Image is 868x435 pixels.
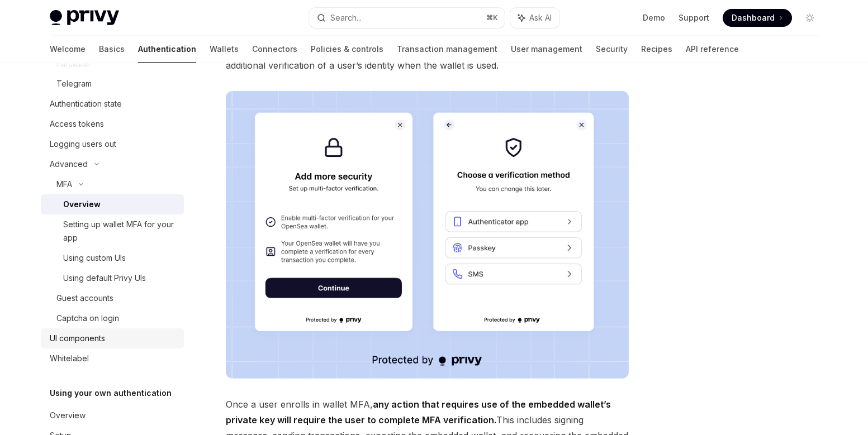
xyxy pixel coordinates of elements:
[643,12,665,23] a: Demo
[309,8,505,28] button: Search...⌘K
[41,74,184,94] a: Telegram
[56,77,92,90] div: Telegram
[311,36,383,63] a: Policies & controls
[641,36,672,63] a: Recipes
[41,134,184,154] a: Logging users out
[50,332,105,345] div: UI components
[50,10,119,26] img: light logo
[41,348,184,369] a: Whitelabel
[510,8,559,28] button: Ask AI
[801,9,819,27] button: Toggle dark mode
[686,36,739,63] a: API reference
[41,405,184,426] a: Overview
[226,91,629,379] img: images/MFA.png
[226,399,611,426] strong: any action that requires use of the embedded wallet’s private key will require the user to comple...
[529,12,552,23] span: Ask AI
[41,288,184,308] a: Guest accounts
[330,11,362,25] div: Search...
[99,36,125,63] a: Basics
[723,9,792,27] a: Dashboard
[486,13,498,22] span: ⌘ K
[50,137,116,151] div: Logging users out
[397,36,497,63] a: Transaction management
[56,291,113,305] div: Guest accounts
[732,12,775,23] span: Dashboard
[41,94,184,114] a: Authentication state
[50,97,122,111] div: Authentication state
[50,352,89,365] div: Whitelabel
[138,36,196,63] a: Authentication
[679,12,709,23] a: Support
[41,248,184,268] a: Using custom UIs
[41,214,184,248] a: Setting up wallet MFA for your app
[63,218,177,245] div: Setting up wallet MFA for your app
[511,36,582,63] a: User management
[50,386,172,400] h5: Using your own authentication
[41,328,184,348] a: UI components
[252,36,297,63] a: Connectors
[50,157,88,171] div: Advanced
[41,194,184,214] a: Overview
[63,271,146,285] div: Using default Privy UIs
[41,114,184,134] a: Access tokens
[63,251,126,265] div: Using custom UIs
[56,312,119,325] div: Captcha on login
[50,117,104,131] div: Access tokens
[210,36,239,63] a: Wallets
[56,178,72,191] div: MFA
[41,308,184,328] a: Captcha on login
[596,36,628,63] a: Security
[41,268,184,288] a: Using default Privy UIs
[50,36,86,63] a: Welcome
[50,409,86,422] div: Overview
[63,198,101,211] div: Overview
